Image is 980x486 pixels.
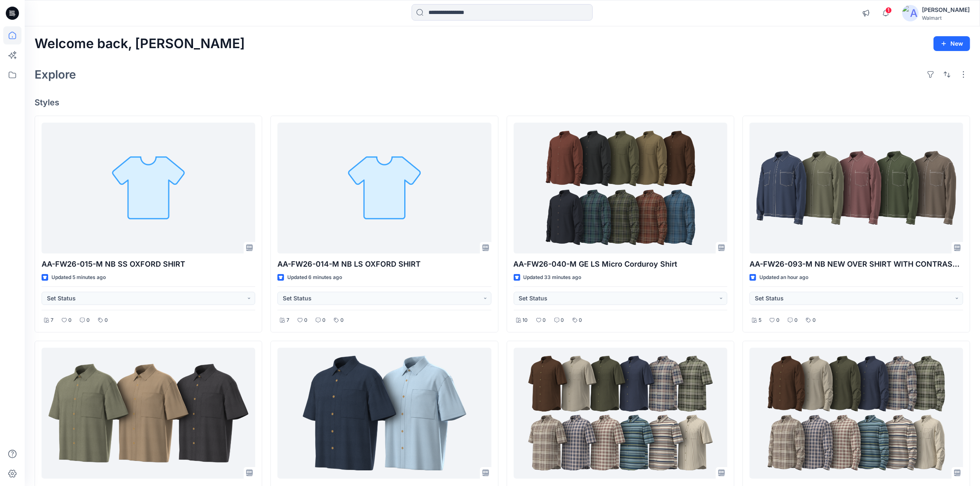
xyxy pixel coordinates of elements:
p: 0 [304,316,307,325]
p: 0 [322,316,326,325]
div: Walmart [922,15,970,21]
p: 0 [105,316,108,325]
p: 0 [794,316,798,325]
h2: Welcome back, [PERSON_NAME] [35,36,245,51]
p: AA-FW26-040-M GE LS Micro Corduroy Shirt [514,258,727,270]
p: 0 [579,316,582,325]
button: New [933,36,970,51]
p: AA-FW26-014-M NB LS OXFORD SHIRT [277,258,491,270]
p: Updated an hour ago [759,273,808,282]
p: 0 [812,316,816,325]
a: AA-FW26-015-M NB SS OXFORD SHIRT [42,123,255,253]
a: AA-FW26-014-M NB LS OXFORD SHIRT [277,123,491,253]
p: AA-FW26-093-M NB NEW OVER SHIRT WITH CONTRAST STITCH [750,258,963,270]
a: AA-FW26-022-M-Non-Indigo base fabric YM SS WASHED GAUZE TEXTURED SHIRT [42,348,255,479]
h2: Explore [35,68,76,81]
p: Updated 5 minutes ago [51,273,106,282]
p: 0 [561,316,564,325]
a: AA-FW26-073-M_ GE SS LINEN_BLEND SHIRT [514,348,727,479]
img: avatar [902,5,919,21]
p: 7 [286,316,289,325]
p: 7 [51,316,54,325]
p: 5 [759,316,761,325]
a: AA-FW26-040-M GE LS Micro Corduroy Shirt [514,123,727,253]
p: Updated 33 minutes ago [524,273,582,282]
p: 0 [340,316,344,325]
p: 0 [776,316,780,325]
p: 0 [86,316,90,325]
a: AA-FW26-093-M NB NEW OVER SHIRT WITH CONTRAST STITCH [750,123,963,253]
p: AA-FW26-015-M NB SS OXFORD SHIRT [42,258,255,270]
p: 0 [68,316,72,325]
a: AA-FW26-022-M-Indigo base fabric YM SS WASHED GAUZE TEXTURED SHIRT [277,348,491,479]
p: 0 [543,316,546,325]
span: 1 [885,7,892,14]
p: Updated 6 minutes ago [287,273,342,282]
h4: Styles [35,98,970,107]
div: [PERSON_NAME] [922,5,970,15]
a: AA-FW26-072-M GE LS LINEN_BLEND SHIRT [750,348,963,479]
p: 10 [523,316,528,325]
